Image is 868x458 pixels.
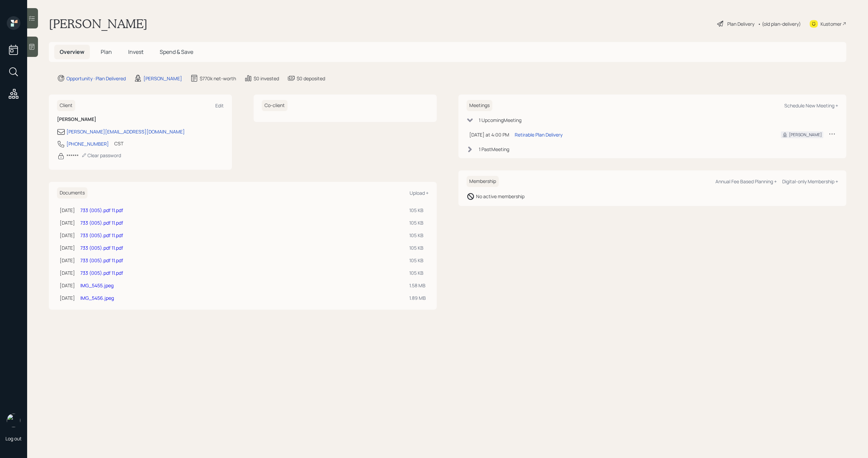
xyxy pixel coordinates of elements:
div: 1 Past Meeting [479,146,509,153]
div: [DATE] [60,219,75,226]
div: Annual Fee Based Planning + [715,178,777,185]
h6: Documents [57,187,87,199]
div: Schedule New Meeting + [784,102,838,109]
div: [PERSON_NAME][EMAIL_ADDRESS][DOMAIN_NAME] [66,128,185,135]
div: [DATE] [60,294,75,301]
div: [DATE] [60,207,75,214]
div: [DATE] at 4:00 PM [469,131,509,138]
div: • (old plan-delivery) [758,20,801,27]
div: 1 Upcoming Meeting [479,117,521,124]
div: [DATE] [60,244,75,251]
div: CST [114,140,123,147]
div: 1.58 MB [409,282,426,289]
div: [DATE] [60,269,75,276]
div: Plan Delivery [727,20,754,27]
div: $0 deposited [297,75,325,82]
div: Kustomer [821,20,842,27]
h6: [PERSON_NAME] [57,117,224,122]
div: 105 KB [409,232,426,239]
a: 733 (005).pdf 11.pdf [80,232,123,238]
div: $0 invested [254,75,279,82]
div: Log out [5,435,22,442]
div: [DATE] [60,282,75,289]
div: Clear password [81,152,121,159]
div: Upload + [410,190,429,196]
h6: Co-client [262,100,288,111]
span: Spend & Save [160,48,193,56]
a: 733 (005).pdf 11.pdf [80,257,123,264]
img: michael-russo-headshot.png [7,414,20,427]
div: [PERSON_NAME] [789,132,822,138]
div: No active membership [476,193,525,200]
div: 105 KB [409,269,426,276]
h1: [PERSON_NAME] [49,16,147,31]
h6: Membership [467,176,499,187]
a: 733 (005).pdf 11.pdf [80,220,123,226]
div: 1.89 MB [409,294,426,301]
div: 105 KB [409,219,426,226]
div: $770k net-worth [200,75,236,82]
a: IMG_5455.jpeg [80,282,114,289]
h6: Client [57,100,75,111]
div: [PHONE_NUMBER] [66,140,109,147]
div: Edit [215,102,224,109]
span: Overview [60,48,84,56]
div: [DATE] [60,257,75,264]
div: [DATE] [60,232,75,239]
div: 105 KB [409,257,426,264]
a: 733 (005).pdf 11.pdf [80,270,123,276]
div: Opportunity · Plan Delivered [66,75,126,82]
a: 733 (005).pdf 11.pdf [80,207,123,213]
div: 105 KB [409,207,426,214]
div: Digital-only Membership + [782,178,838,185]
a: IMG_5456.jpeg [80,295,114,301]
a: 733 (005).pdf 11.pdf [80,245,123,251]
div: [PERSON_NAME] [143,75,182,82]
h6: Meetings [467,100,492,111]
div: 105 KB [409,244,426,251]
span: Plan [101,48,112,56]
span: Invest [128,48,143,56]
div: Retirable Plan Delivery [515,131,563,138]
